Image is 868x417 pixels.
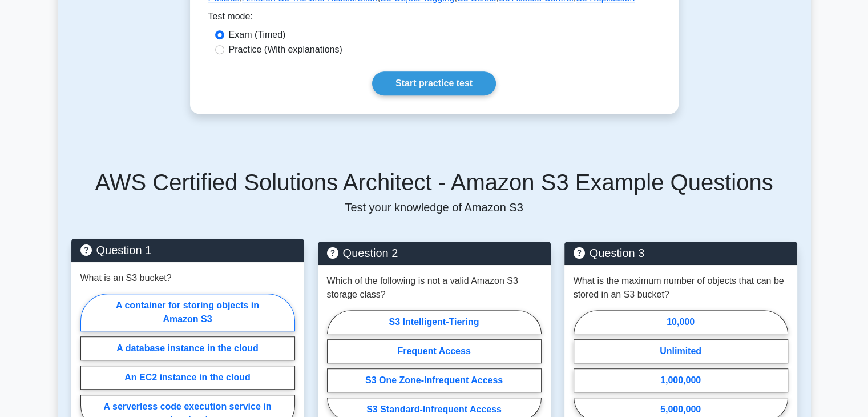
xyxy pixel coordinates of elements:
p: Which of the following is not a valid Amazon S3 storage class? [327,274,542,302]
label: S3 One Zone-Infrequent Access [327,368,542,392]
h5: Question 3 [574,246,788,260]
div: Test mode: [208,10,660,28]
a: Start practice test [372,71,496,95]
p: Test your knowledge of Amazon S3 [71,201,797,214]
h5: Question 2 [327,246,542,260]
label: S3 Intelligent-Tiering [327,310,542,334]
label: A container for storing objects in Amazon S3 [80,294,295,331]
h5: Question 1 [80,243,295,257]
p: What is an S3 bucket? [80,271,172,285]
label: 1,000,000 [574,368,788,392]
h5: AWS Certified Solutions Architect - Amazon S3 Example Questions [71,169,797,196]
p: What is the maximum number of objects that can be stored in an S3 bucket? [574,274,788,302]
label: An EC2 instance in the cloud [80,366,295,390]
label: A database instance in the cloud [80,336,295,360]
label: Practice (With explanations) [229,43,342,57]
label: Frequent Access [327,339,542,363]
label: Exam (Timed) [229,28,286,42]
label: 10,000 [574,310,788,334]
label: Unlimited [574,339,788,363]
